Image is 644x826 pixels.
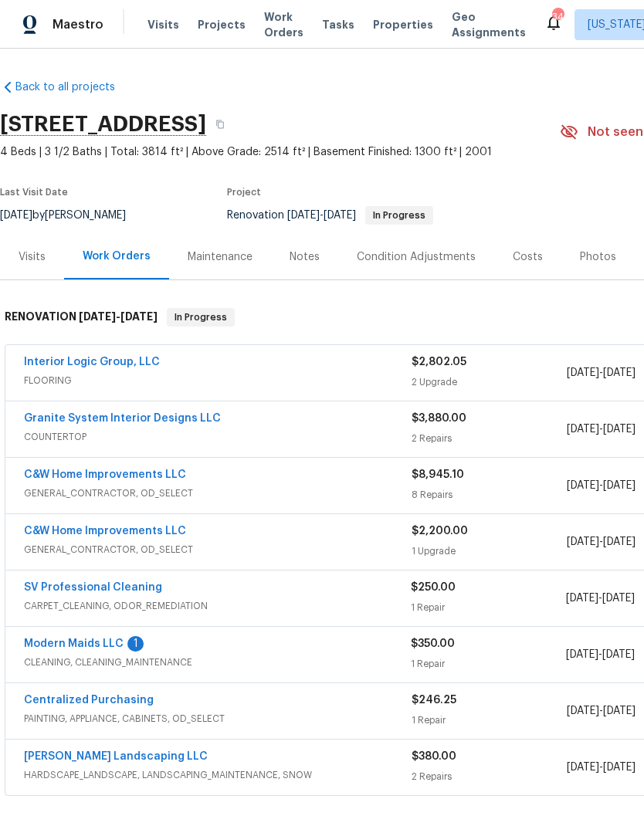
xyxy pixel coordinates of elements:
span: [DATE] [287,210,320,221]
span: Renovation [227,210,433,221]
span: COUNTERTOP [24,429,412,445]
div: Maintenance [188,249,253,265]
span: Maestro [53,17,103,32]
div: 8 Repairs [412,487,567,503]
span: - [567,703,636,719]
span: $380.00 [412,751,456,762]
a: Granite System Interior Designs LLC [24,413,221,424]
button: Copy Address [206,110,234,138]
span: Work Orders [264,9,303,40]
a: Interior Logic Group, LLC [24,357,160,367]
span: - [567,421,636,437]
span: [DATE] [79,311,116,322]
a: [PERSON_NAME] Landscaping LLC [24,751,208,762]
span: - [567,365,636,381]
span: Projects [198,17,246,32]
span: [DATE] [567,424,599,435]
span: [DATE] [603,480,636,491]
span: GENERAL_CONTRACTOR, OD_SELECT [24,486,412,501]
span: CLEANING, CLEANING_MAINTENANCE [24,655,411,670]
span: CARPET_CLEANING, ODOR_REMEDIATION [24,598,411,614]
span: [DATE] [603,762,636,773]
span: - [567,478,636,493]
span: $2,200.00 [412,526,468,537]
div: 2 Upgrade [412,374,567,390]
div: 1 Repair [411,600,565,615]
span: [DATE] [567,706,599,716]
span: $8,945.10 [412,469,464,480]
span: [DATE] [567,367,599,378]
div: Photos [580,249,616,265]
span: [DATE] [603,706,636,716]
span: [DATE] [567,762,599,773]
span: [DATE] [603,367,636,378]
span: - [567,534,636,550]
div: 1 Repair [412,713,567,728]
span: [DATE] [602,593,635,604]
span: $250.00 [411,582,456,593]
span: - [566,591,635,606]
span: $2,802.05 [412,357,466,367]
a: SV Professional Cleaning [24,582,162,593]
span: [DATE] [566,649,598,660]
div: 1 Upgrade [412,543,567,559]
div: 2 Repairs [412,431,567,446]
span: Properties [373,17,433,32]
span: [DATE] [567,480,599,491]
span: FLOORING [24,373,412,388]
span: Project [227,188,261,197]
span: $3,880.00 [412,413,466,424]
span: PAINTING, APPLIANCE, CABINETS, OD_SELECT [24,711,412,726]
a: C&W Home Improvements LLC [24,526,186,537]
a: Centralized Purchasing [24,695,154,706]
div: Visits [19,249,46,265]
h6: RENOVATION [5,308,158,327]
span: - [566,647,635,662]
span: [DATE] [603,424,636,435]
div: Notes [290,249,320,265]
a: C&W Home Improvements LLC [24,469,186,480]
span: Tasks [322,19,354,30]
span: Visits [147,17,179,32]
div: 1 Repair [411,656,565,672]
span: $350.00 [411,638,455,649]
span: Geo Assignments [452,9,526,40]
span: [DATE] [603,537,636,547]
div: 1 [127,636,144,652]
span: [DATE] [567,537,599,547]
span: In Progress [168,310,233,325]
div: 34 [552,9,563,25]
div: Costs [513,249,543,265]
span: - [567,760,636,775]
div: Condition Adjustments [357,249,476,265]
a: Modern Maids LLC [24,638,124,649]
span: - [287,210,356,221]
div: Work Orders [83,249,151,264]
span: [DATE] [566,593,598,604]
span: $246.25 [412,695,456,706]
span: [DATE] [120,311,158,322]
span: [DATE] [602,649,635,660]
span: HARDSCAPE_LANDSCAPE, LANDSCAPING_MAINTENANCE, SNOW [24,767,412,783]
div: 2 Repairs [412,769,567,784]
span: In Progress [367,211,432,220]
span: [DATE] [324,210,356,221]
span: GENERAL_CONTRACTOR, OD_SELECT [24,542,412,557]
span: - [79,311,158,322]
